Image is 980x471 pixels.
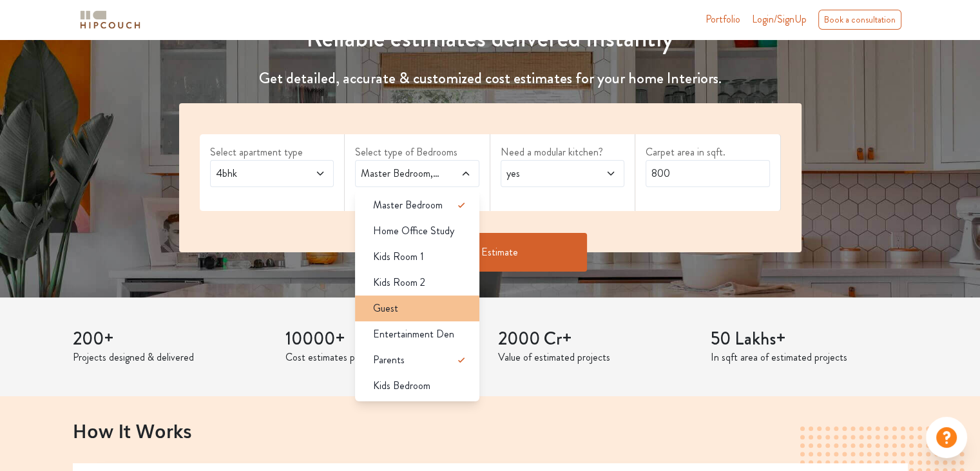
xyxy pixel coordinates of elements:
h3: 200+ [73,328,270,350]
span: Master Bedroom,Parents [358,166,443,181]
p: Cost estimates provided [285,350,483,365]
p: Value of estimated projects [498,350,695,365]
img: logo-horizontal.svg [78,8,142,31]
div: select 2 more room(s) [355,187,479,201]
h4: Get detailed, accurate & customized cost estimates for your home Interiors. [171,69,809,88]
span: Guest [373,301,398,316]
span: logo-horizontal.svg [78,5,142,34]
h1: Reliable estimates delivered instantly [171,23,809,54]
span: Kids Bedroom [373,378,430,394]
h3: 2000 Cr+ [498,328,695,350]
span: Parents [373,352,405,368]
span: Master Bedroom [373,197,443,213]
span: Login/SignUp [752,12,807,26]
label: Select type of Bedrooms [355,145,479,160]
span: Home Office Study [373,223,454,239]
span: 4bhk [213,166,298,181]
label: Carpet area in sqft. [646,145,770,160]
span: Kids Room 1 [373,249,424,265]
span: Kids Room 2 [373,275,425,290]
input: Enter area sqft [646,160,770,187]
p: Projects designed & delivered [73,350,270,365]
p: In sqft area of estimated projects [711,350,908,365]
span: Entertainment Den [373,326,454,342]
button: Get Estimate [394,233,587,272]
label: Select apartment type [210,145,334,160]
a: Portfolio [706,12,740,27]
label: Need a modular kitchen? [501,145,625,160]
h3: 50 Lakhs+ [711,328,908,350]
h3: 10000+ [285,328,483,350]
div: Book a consultation [818,10,901,30]
h2: How It Works [73,419,908,441]
span: yes [504,166,588,181]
